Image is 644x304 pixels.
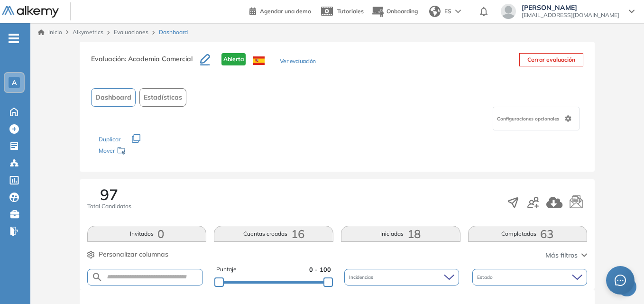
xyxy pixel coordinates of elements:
[99,136,120,143] span: Duplicar
[522,11,619,19] span: [EMAIL_ADDRESS][DOMAIN_NAME]
[216,265,237,274] span: Puntaje
[455,9,461,13] img: arrow
[349,274,375,281] span: Incidencias
[280,57,316,67] button: Ver evaluación
[497,115,561,122] span: Configuraciones opcionales
[429,6,441,17] img: world
[87,249,168,259] button: Personalizar columnas
[95,92,131,102] span: Dashboard
[9,37,19,39] i: -
[344,269,459,286] div: Incidencias
[2,6,59,18] img: Logo
[341,226,460,242] button: Iniciadas18
[221,53,246,65] span: Abierta
[12,79,17,86] span: A
[337,8,364,15] span: Tutoriales
[91,88,136,107] button: Dashboard
[444,7,451,16] span: ES
[472,269,587,286] div: Estado
[493,107,580,130] div: Configuraciones opcionales
[214,226,333,242] button: Cuentas creadas16
[87,202,131,211] span: Total Candidatos
[615,275,626,286] span: message
[125,55,193,63] span: : Academia Comercial
[477,274,495,281] span: Estado
[249,5,311,16] a: Agendar una demo
[114,28,148,36] a: Evaluaciones
[139,88,186,107] button: Estadísticas
[99,143,193,160] div: Mover
[545,250,587,260] button: Más filtros
[309,265,331,274] span: 0 - 100
[253,56,265,65] img: ESP
[468,226,588,242] button: Completadas63
[92,271,103,283] img: SEARCH_ALT
[159,28,188,37] span: Dashboard
[144,92,182,102] span: Estadísticas
[87,226,207,242] button: Invitados0
[38,28,62,37] a: Inicio
[73,28,103,36] span: Alkymetrics
[522,4,619,11] span: [PERSON_NAME]
[371,1,418,22] button: Onboarding
[386,8,418,15] span: Onboarding
[260,8,311,15] span: Agendar una demo
[519,53,583,66] button: Cerrar evaluación
[100,187,118,202] span: 97
[91,53,200,73] h3: Evaluación
[545,250,578,260] span: Más filtros
[99,249,168,259] span: Personalizar columnas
